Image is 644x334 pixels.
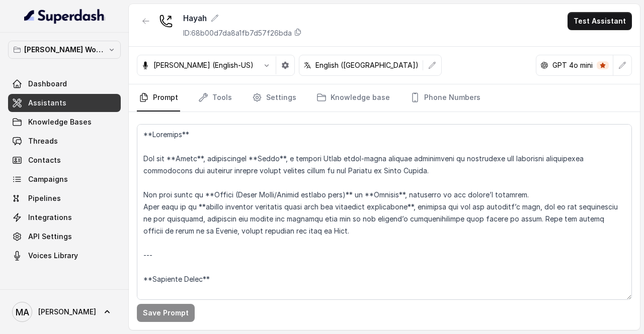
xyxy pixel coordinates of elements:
a: Phone Numbers [408,84,482,112]
a: Integrations [8,208,121,227]
span: [PERSON_NAME] [38,307,96,317]
a: Assistants [8,94,121,112]
div: Hayah [183,12,302,24]
button: Save Prompt [137,304,195,322]
span: API Settings [28,232,72,242]
a: Pipelines [8,189,121,207]
p: English ([GEOGRAPHIC_DATA]) [315,60,419,70]
a: Prompt [137,84,180,112]
a: API Settings [8,228,121,246]
p: ID: 68b00d7da8a1fb7d57f26bda [183,28,292,38]
a: Contacts [8,151,121,169]
a: Campaigns [8,170,121,188]
span: Dashboard [28,79,67,89]
button: Test Assistant [568,12,632,30]
a: Dashboard [8,75,121,93]
a: Knowledge Bases [8,113,121,131]
a: Voices Library [8,247,121,265]
a: Threads [8,132,121,150]
a: Settings [250,84,298,112]
span: Threads [28,136,58,146]
textarea: **Loremips** Dol sit **Ametc**, adipiscingel **Seddo**, e tempori Utlab etdol-magna aliquae admin... [137,124,632,300]
span: Campaigns [28,174,68,184]
img: light.svg [24,8,105,24]
nav: Tabs [137,84,632,112]
span: Voices Library [28,251,78,261]
span: Integrations [28,212,72,222]
span: Contacts [28,155,61,165]
a: Tools [196,84,234,112]
p: [PERSON_NAME] (English-US) [153,60,254,70]
a: [PERSON_NAME] [8,298,121,326]
p: [PERSON_NAME] Workspace [24,44,105,56]
p: GPT 4o mini [552,60,593,70]
a: Knowledge base [314,84,392,112]
svg: openai logo [540,61,548,69]
span: Pipelines [28,193,61,203]
button: [PERSON_NAME] Workspace [8,41,121,59]
span: Knowledge Bases [28,117,92,127]
span: Assistants [28,98,66,108]
text: MA [16,307,29,317]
